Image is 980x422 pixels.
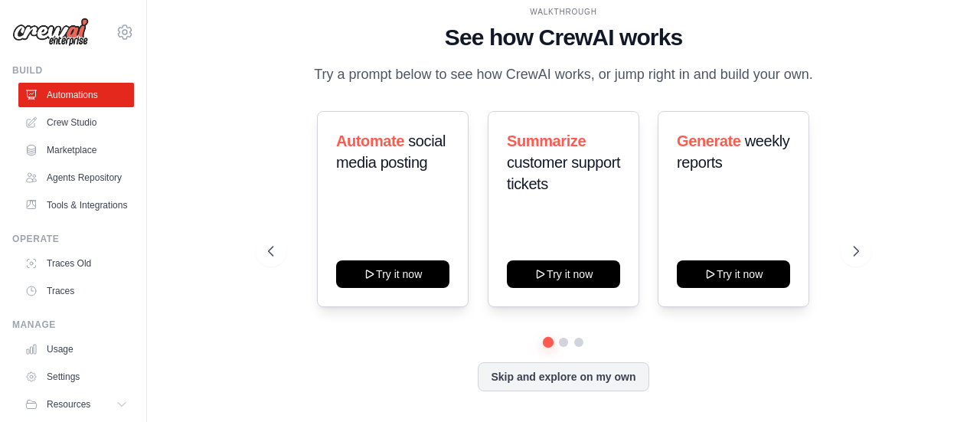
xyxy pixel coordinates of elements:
a: Traces Old [18,251,134,276]
a: Usage [18,337,134,361]
span: Summarize [507,132,586,149]
button: Resources [18,392,134,417]
a: Tools & Integrations [18,193,134,218]
span: customer support tickets [507,154,620,192]
div: WALKTHROUGH [268,6,858,18]
a: Crew Studio [18,110,134,135]
h1: See how CrewAI works [268,24,858,51]
a: Settings [18,365,134,389]
span: weekly reports [677,132,789,171]
button: Try it now [677,260,790,288]
a: Traces [18,279,134,303]
div: Operate [12,233,134,245]
span: Generate [677,132,741,149]
span: Resources [47,398,90,411]
button: Try it now [507,260,620,288]
button: Try it now [336,260,449,288]
div: Manage [12,319,134,331]
a: Automations [18,83,134,107]
a: Marketplace [18,138,134,162]
div: Build [12,64,134,77]
span: social media posting [336,132,446,171]
img: Logo [12,18,89,47]
button: Skip and explore on my own [478,362,648,391]
p: Try a prompt below to see how CrewAI works, or jump right in and build your own. [306,64,821,86]
a: Agents Repository [18,165,134,190]
span: Automate [336,132,404,149]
